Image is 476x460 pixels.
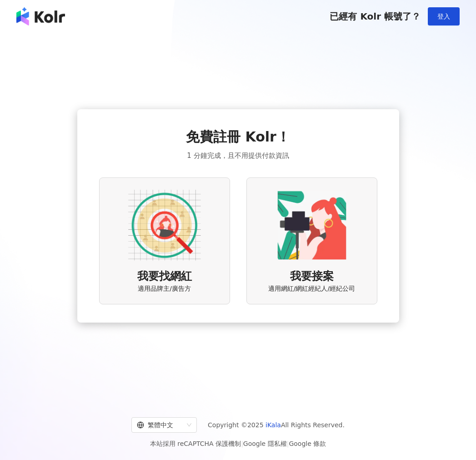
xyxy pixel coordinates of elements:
[150,438,326,449] span: 本站採用 reCAPTCHA 保護機制
[290,269,334,284] span: 我要接案
[437,13,450,20] span: 登入
[428,7,460,25] button: 登入
[243,440,287,447] a: Google 隱私權
[187,150,289,161] span: 1 分鐘完成，且不用提供付款資訊
[289,440,326,447] a: Google 條款
[330,11,421,22] span: 已經有 Kolr 帳號了？
[208,420,345,430] span: Copyright © 2025 All Rights Reserved.
[16,7,65,25] img: logo
[266,421,281,429] a: iKala
[138,284,191,293] span: 適用品牌主/廣告方
[137,418,183,432] div: 繁體中文
[276,189,348,262] img: KOL identity option
[128,189,201,262] img: AD identity option
[186,127,290,147] span: 免費註冊 Kolr！
[241,440,243,447] span: |
[137,269,192,284] span: 我要找網紅
[268,284,355,293] span: 適用網紅/網紅經紀人/經紀公司
[287,440,289,447] span: |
